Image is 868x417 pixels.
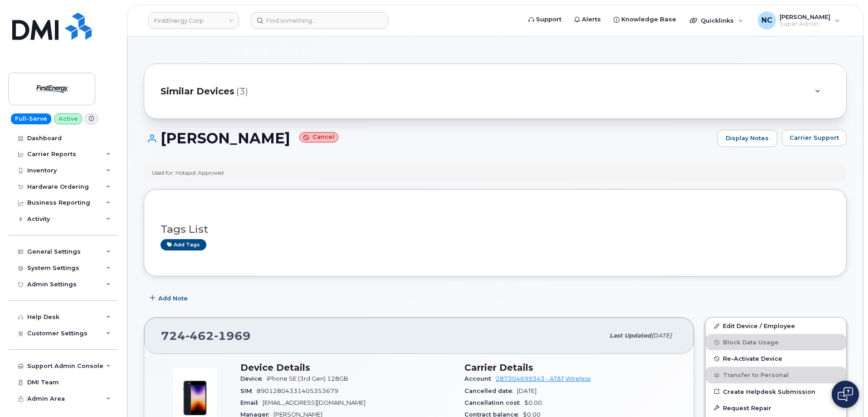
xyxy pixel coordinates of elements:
button: Request Repair [706,400,846,416]
span: Carrier Support [790,133,839,142]
span: 462 [185,329,214,343]
span: [EMAIL_ADDRESS][DOMAIN_NAME] [263,399,366,406]
span: Re-Activate Device [723,355,782,362]
h3: Tags List [161,224,830,235]
button: Block Data Usage [706,334,846,350]
a: 287304699343 - AT&T Wireless [496,375,590,382]
span: Account [464,375,496,382]
span: 1969 [214,329,251,343]
span: [DATE] [651,332,672,339]
h1: [PERSON_NAME] [144,130,712,146]
span: Last updated [610,332,651,339]
span: 89012804331405353679 [257,388,338,394]
button: Add Note [144,290,195,306]
img: Open chat [838,387,853,402]
span: $0.00 [524,399,542,406]
button: Transfer to Personal [706,367,846,383]
a: Create Helpdesk Submission [706,383,846,400]
h3: Carrier Details [464,362,678,373]
a: Display Notes [717,130,777,147]
small: Cancel [299,132,338,142]
span: 724 [161,329,251,343]
span: SIM [240,388,257,394]
span: iPhone SE (3rd Gen) 128GB [267,375,348,382]
span: Cancelled date [464,388,517,394]
button: Carrier Support [782,130,847,146]
a: Add tags [161,239,206,250]
span: Add Note [158,294,188,303]
h3: Device Details [240,362,454,373]
span: Email [240,399,263,406]
span: Device [240,375,267,382]
span: [DATE] [517,388,536,394]
span: (3) [236,85,248,98]
div: Used for: Hotspot Approved [152,169,224,177]
span: Similar Devices [161,85,234,98]
a: Edit Device / Employee [706,318,846,334]
span: Cancellation cost [464,399,524,406]
button: Re-Activate Device [706,350,846,367]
